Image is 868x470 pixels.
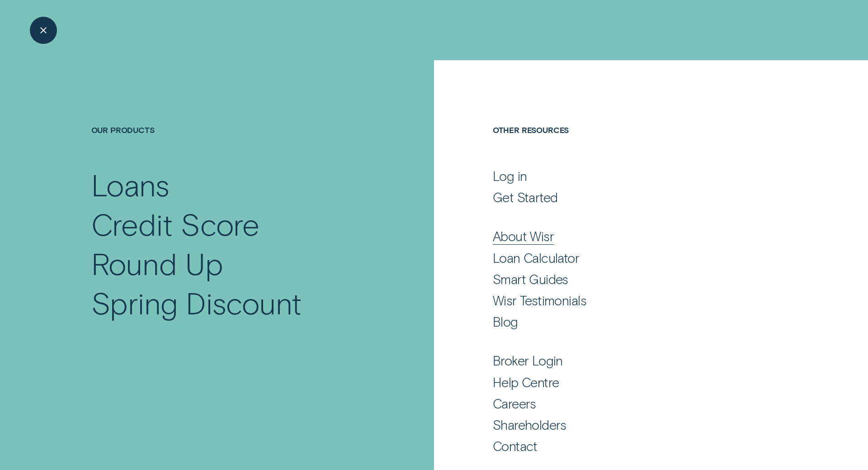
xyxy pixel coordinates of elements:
a: About Wisr [493,228,776,244]
div: Broker Login [493,352,563,369]
a: Help Centre [493,374,776,390]
div: Careers [493,395,536,412]
a: Loans [91,165,371,204]
a: Log in [493,168,776,184]
a: Broker Login [493,352,776,369]
div: Round Up [91,244,223,283]
div: Blog [493,313,518,330]
a: Blog [493,313,776,330]
button: Close Menu [30,17,57,44]
div: Loans [91,165,170,204]
a: Shareholders [493,417,776,433]
div: Loan Calculator [493,250,579,266]
div: Contact [493,438,538,454]
div: Wisr Testimonials [493,292,586,309]
a: Get Started [493,189,776,205]
a: Credit Score [91,204,371,244]
div: Log in [493,168,527,184]
a: Contact [493,438,776,454]
a: Round Up [91,244,371,283]
div: About Wisr [493,228,554,244]
div: Credit Score [91,204,260,244]
a: Careers [493,395,776,412]
a: Smart Guides [493,271,776,287]
div: Get Started [493,189,558,205]
div: Spring Discount [91,283,302,323]
h4: Other Resources [493,125,776,166]
h4: Our Products [91,125,371,166]
a: Spring Discount [91,283,371,323]
div: Shareholders [493,417,566,433]
div: Smart Guides [493,271,568,287]
a: Loan Calculator [493,250,776,266]
div: Help Centre [493,374,559,390]
a: Wisr Testimonials [493,292,776,309]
